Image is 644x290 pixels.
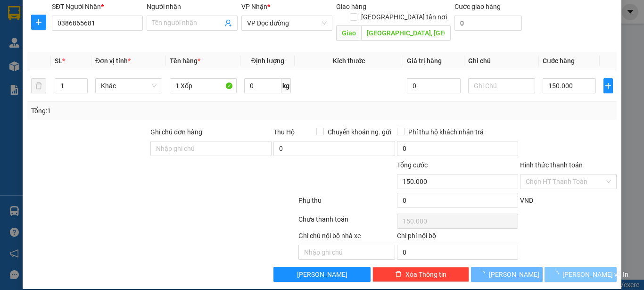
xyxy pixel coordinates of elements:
[23,27,114,61] span: Gửi hàng [GEOGRAPHIC_DATA]: Hotline:
[39,44,113,61] strong: 0888 827 827 - 0848 827 827
[405,269,446,280] span: Xóa Thông tin
[297,214,396,231] div: Chưa thanh toán
[281,78,291,93] span: kg
[603,78,613,93] button: plus
[454,16,522,31] input: Cước giao hàng
[336,25,361,41] span: Giao
[273,128,295,136] span: Thu Hộ
[273,267,370,282] button: [PERSON_NAME]
[372,267,469,282] button: deleteXóa Thông tin
[297,269,347,280] span: [PERSON_NAME]
[247,16,327,30] span: VP Dọc đường
[520,161,583,169] label: Hình thức thanh toán
[22,63,115,80] span: Gửi hàng Hạ Long: Hotline:
[454,3,501,10] label: Cước giao hàng
[562,269,628,280] span: [PERSON_NAME] và In
[464,52,539,70] th: Ghi chú
[357,12,451,22] span: [GEOGRAPHIC_DATA] tận nơi
[397,231,518,245] div: Chi phí nội bộ
[32,18,46,26] span: plus
[333,57,365,65] span: Kích thước
[468,78,535,93] input: Ghi Chú
[407,57,442,65] span: Giá trị hàng
[479,271,489,277] span: loading
[24,36,114,52] strong: 024 3236 3236 -
[150,141,272,156] input: Ghi chú đơn hàng
[55,57,62,65] span: SL
[336,3,366,10] span: Giao hàng
[324,127,395,137] span: Chuyển khoản ng. gửi
[52,1,143,12] div: SĐT Người Nhận
[31,106,249,116] div: Tổng: 1
[101,79,157,93] span: Khác
[297,195,396,212] div: Phụ thu
[298,245,395,260] input: Nhập ghi chú
[224,19,232,27] span: user-add
[543,57,575,65] span: Cước hàng
[489,269,539,280] span: [PERSON_NAME]
[520,197,533,204] span: VND
[241,3,267,10] span: VP Nhận
[395,271,402,278] span: delete
[170,78,237,93] input: VD: Bàn, Ghế
[170,57,200,65] span: Tên hàng
[604,82,612,90] span: plus
[31,78,46,93] button: delete
[471,267,543,282] button: [PERSON_NAME]
[31,15,46,30] button: plus
[405,127,487,137] span: Phí thu hộ khách nhận trả
[298,231,395,245] div: Ghi chú nội bộ nhà xe
[95,57,131,65] span: Đơn vị tính
[147,1,238,12] div: Người nhận
[407,78,460,93] input: 0
[150,128,202,136] label: Ghi chú đơn hàng
[397,161,428,169] span: Tổng cước
[545,267,617,282] button: [PERSON_NAME] và In
[552,271,562,277] span: loading
[361,25,451,41] input: Dọc đường
[251,57,284,65] span: Định lượng
[29,5,107,25] strong: Công ty TNHH Phúc Xuyên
